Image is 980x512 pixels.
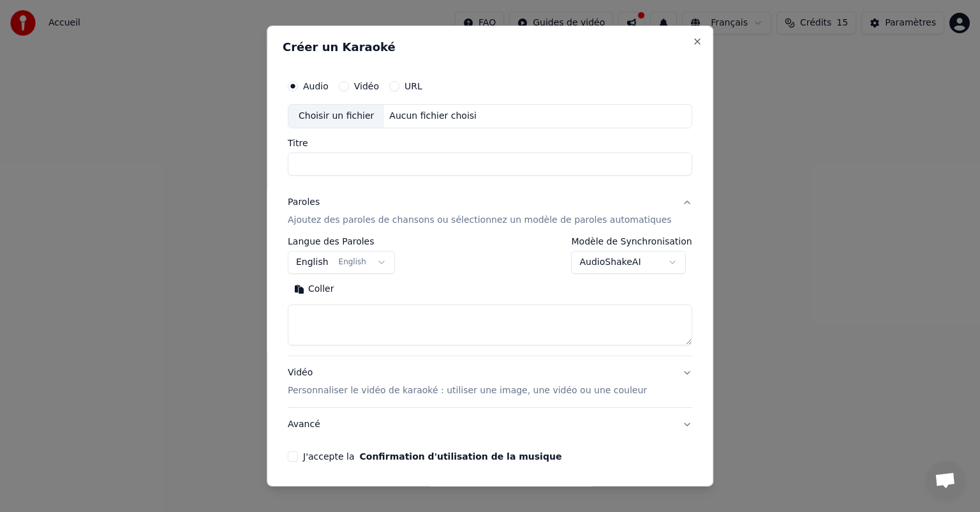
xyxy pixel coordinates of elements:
div: ParolesAjoutez des paroles de chansons ou sélectionnez un modèle de paroles automatiques [288,237,692,356]
button: ParolesAjoutez des paroles de chansons ou sélectionnez un modèle de paroles automatiques [288,186,692,237]
label: J'accepte la [303,452,561,461]
div: Paroles [288,196,320,209]
label: Titre [288,139,692,147]
label: URL [405,82,422,91]
p: Personnaliser le vidéo de karaoké : utiliser une image, une vidéo ou une couleur [288,384,647,397]
label: Vidéo [354,82,379,91]
button: VidéoPersonnaliser le vidéo de karaoké : utiliser une image, une vidéo ou une couleur [288,356,692,407]
button: Coller [288,279,341,299]
button: Avancé [288,408,692,441]
label: Langue des Paroles [288,237,395,246]
div: Choisir un fichier [288,105,384,128]
label: Audio [303,82,329,91]
label: Modèle de Synchronisation [572,237,692,246]
h2: Créer un Karaoké [283,41,697,53]
div: Vidéo [288,366,647,397]
p: Ajoutez des paroles de chansons ou sélectionnez un modèle de paroles automatiques [288,214,672,227]
div: Aucun fichier choisi [385,110,482,123]
button: J'accepte la [360,452,562,461]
